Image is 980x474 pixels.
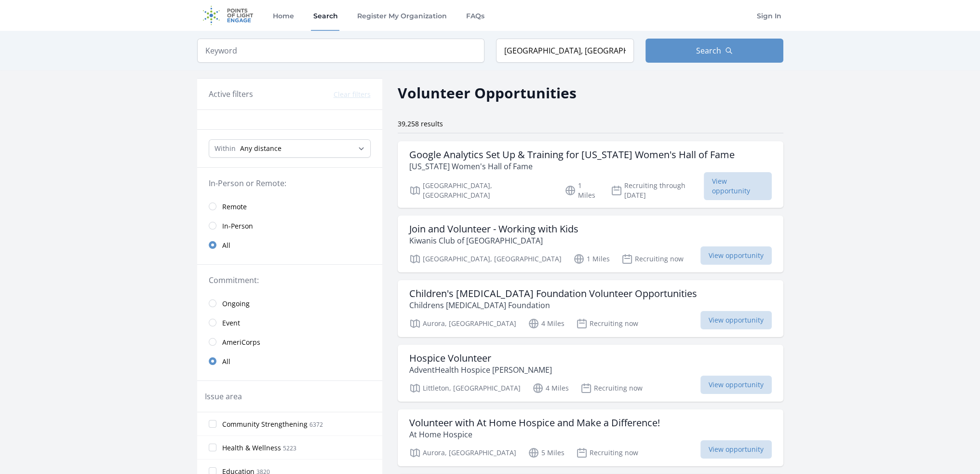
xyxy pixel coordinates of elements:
[409,253,562,265] p: [GEOGRAPHIC_DATA], [GEOGRAPHIC_DATA]
[222,202,247,212] span: Remote
[398,119,443,128] span: 39,258 results
[573,253,610,265] p: 1 Miles
[222,420,308,429] span: Community Strengthening
[409,235,578,246] p: Kiwanis Club of [GEOGRAPHIC_DATA]
[309,420,323,429] span: 6372
[398,141,783,208] a: Google Analytics Set Up & Training for [US_STATE] Women's Hall of Fame [US_STATE] Women's Hall of...
[700,376,772,394] span: View opportunity
[409,352,552,364] h3: Hospice Volunteer
[197,216,382,235] a: In-Person
[197,352,382,371] a: All
[197,332,382,352] a: AmeriCorps
[209,88,253,100] h3: Active filters
[197,39,484,63] input: Keyword
[496,39,634,63] input: Location
[209,444,216,451] input: Health & Wellness 5223
[209,177,371,189] legend: In-Person or Remote:
[222,241,230,250] span: All
[398,82,577,104] h2: Volunteer Opportunities
[222,318,240,328] span: Event
[532,382,569,394] p: 4 Miles
[576,318,638,329] p: Recruiting now
[283,444,296,452] span: 5223
[409,181,553,200] p: [GEOGRAPHIC_DATA], [GEOGRAPHIC_DATA]
[704,172,772,200] span: View opportunity
[209,274,371,286] legend: Commitment:
[621,253,684,265] p: Recruiting now
[528,318,564,329] p: 4 Miles
[398,280,783,337] a: Children's [MEDICAL_DATA] Foundation Volunteer Opportunities Childrens [MEDICAL_DATA] Foundation ...
[576,447,638,459] p: Recruiting now
[700,311,772,329] span: View opportunity
[409,429,660,440] p: At Home Hospice
[409,288,697,299] h3: Children's [MEDICAL_DATA] Foundation Volunteer Opportunities
[334,90,371,99] button: Clear filters
[580,382,643,394] p: Recruiting now
[409,161,735,172] p: [US_STATE] Women's Hall of Fame
[209,420,216,428] input: Community Strengthening 6372
[409,318,516,329] p: Aurora, [GEOGRAPHIC_DATA]
[205,391,242,402] legend: Issue area
[197,294,382,313] a: Ongoing
[197,197,382,216] a: Remote
[409,364,552,376] p: AdventHealth Hospice [PERSON_NAME]
[222,221,253,231] span: In-Person
[409,447,516,459] p: Aurora, [GEOGRAPHIC_DATA]
[398,345,783,402] a: Hospice Volunteer AdventHealth Hospice [PERSON_NAME] Littleton, [GEOGRAPHIC_DATA] 4 Miles Recruit...
[696,45,721,56] span: Search
[409,382,521,394] p: Littleton, [GEOGRAPHIC_DATA]
[398,409,783,466] a: Volunteer with At Home Hospice and Make a Difference! At Home Hospice Aurora, [GEOGRAPHIC_DATA] 5...
[409,149,735,161] h3: Google Analytics Set Up & Training for [US_STATE] Women's Hall of Fame
[409,417,660,429] h3: Volunteer with At Home Hospice and Make a Difference!
[528,447,564,459] p: 5 Miles
[645,39,783,63] button: Search
[409,223,578,235] h3: Join and Volunteer - Working with Kids
[700,246,772,265] span: View opportunity
[564,181,599,200] p: 1 Miles
[209,139,371,158] select: Search Radius
[222,357,230,366] span: All
[611,181,704,200] p: Recruiting through [DATE]
[222,338,260,347] span: AmeriCorps
[222,299,250,309] span: Ongoing
[409,299,697,311] p: Childrens [MEDICAL_DATA] Foundation
[197,313,382,332] a: Event
[700,440,772,459] span: View opportunity
[222,443,281,453] span: Health & Wellness
[398,216,783,272] a: Join and Volunteer - Working with Kids Kiwanis Club of [GEOGRAPHIC_DATA] [GEOGRAPHIC_DATA], [GEOG...
[197,235,382,255] a: All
